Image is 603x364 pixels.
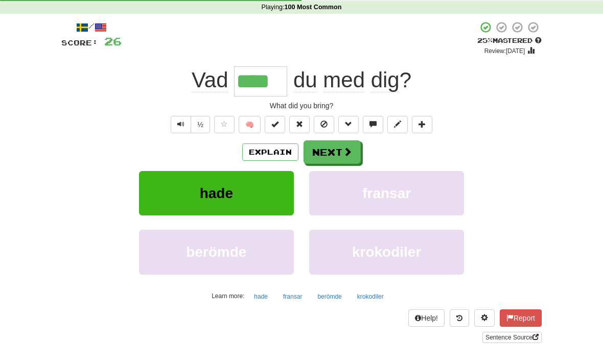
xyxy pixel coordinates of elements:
[61,101,542,111] div: What did you bring?
[352,244,421,260] span: krokodiler
[309,171,464,215] button: fransar
[242,143,298,161] button: Explain
[371,68,400,92] span: dig
[362,185,411,201] span: fransar
[312,289,347,304] button: berömde
[323,68,365,92] span: med
[212,293,244,300] small: Learn more:
[186,244,246,260] span: berömde
[200,185,233,201] span: hade
[338,116,359,133] button: Grammar (alt+g)
[387,116,408,133] button: Edit sentence (alt+d)
[450,309,469,327] button: Round history (alt+y)
[191,116,210,133] button: ½
[265,116,285,133] button: Set this sentence to 100% Mastered (alt+m)
[412,116,432,133] button: Add to collection (alt+a)
[139,230,294,274] button: berömde
[248,289,273,304] button: hade
[482,332,542,343] a: Sentence Source
[284,4,341,11] strong: 100 Most Common
[104,35,122,47] span: 26
[61,38,98,47] span: Score:
[309,230,464,274] button: krokodiler
[477,36,542,45] div: Mastered
[484,47,525,55] small: Review: [DATE]
[477,36,493,44] span: 25 %
[277,289,308,304] button: fransar
[304,140,361,164] button: Next
[239,116,261,133] button: 🧠
[293,68,317,92] span: du
[363,116,383,133] button: Discuss sentence (alt+u)
[287,68,411,92] span: ?
[171,116,191,133] button: Play sentence audio (ctl+space)
[289,116,310,133] button: Reset to 0% Mastered (alt+r)
[352,289,389,304] button: krokodiler
[192,68,228,92] span: Vad
[139,171,294,215] button: hade
[408,309,445,327] button: Help!
[500,309,542,327] button: Report
[61,21,122,34] div: /
[214,116,235,133] button: Favorite sentence (alt+f)
[169,116,210,133] div: Text-to-speech controls
[314,116,334,133] button: Ignore sentence (alt+i)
